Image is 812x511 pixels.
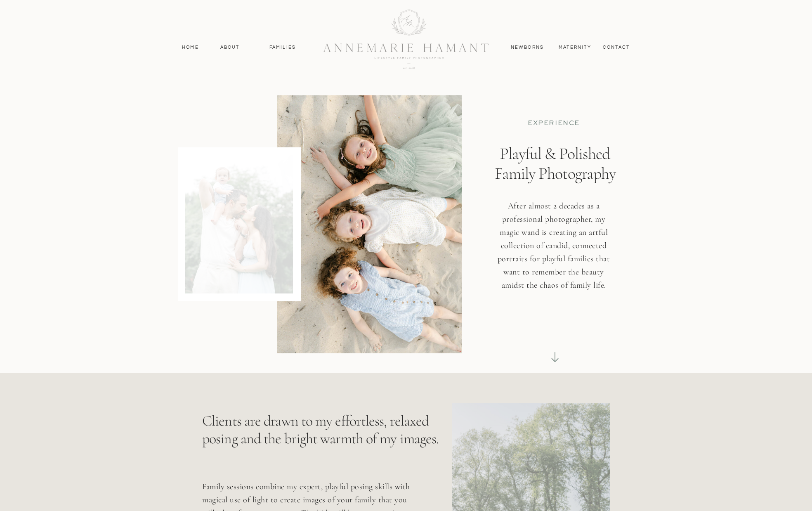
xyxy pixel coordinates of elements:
p: Clients are drawn to my effortless, relaxed posing and the bright warmth of my images. [202,412,441,470]
a: Newborns [507,44,547,51]
h1: Playful & Polished Family Photography [488,144,622,219]
a: Families [264,44,301,51]
a: contact [598,44,634,51]
a: MAternity [559,44,590,51]
a: About [218,44,242,51]
p: EXPERIENCE [503,119,604,128]
a: Home [178,44,203,51]
h3: After almost 2 decades as a professional photographer, my magic wand is creating an artful collec... [493,199,614,305]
